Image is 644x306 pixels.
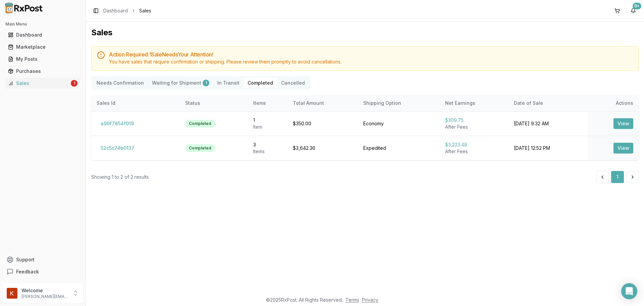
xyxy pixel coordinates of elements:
div: $350.00 [293,120,353,127]
th: Actions [587,95,639,111]
button: Cancelled [277,78,309,88]
a: Dashboard [103,7,128,14]
a: Dashboard [5,29,80,41]
div: Expedited [363,145,434,151]
div: Item [253,124,282,130]
div: Sales [8,80,69,87]
div: 1 [203,80,209,86]
div: [DATE] 12:52 PM [514,145,582,151]
h1: Sales [91,27,639,38]
div: Completed [185,144,215,152]
button: 9+ [628,5,639,16]
div: My Posts [8,56,77,62]
h5: Action Required: 1 Sale Need s Your Attention! [109,52,633,57]
a: Privacy [362,297,378,303]
h2: Main Menu [5,21,80,27]
div: 1 [71,80,77,87]
button: My Posts [3,54,83,64]
nav: breadcrumb [103,7,151,14]
div: Open Intercom Messenger [621,283,637,299]
div: Dashboard [8,32,77,38]
a: Terms [345,297,359,303]
div: Marketplace [8,44,77,50]
img: RxPost Logo [3,3,46,13]
div: $3,642.36 [293,145,353,151]
div: Completed [185,120,215,127]
button: In Transit [213,78,244,88]
button: Feedback [3,266,83,278]
th: Status [180,95,248,111]
span: Sales [139,7,151,14]
div: 9+ [633,3,641,9]
button: Support [3,254,83,266]
th: Items [248,95,287,111]
div: Economy [363,120,434,127]
div: After Fees [445,148,503,155]
div: 3 [253,141,282,148]
div: You have sales that require confirmation or shipping. Please review them promptly to avoid cancel... [109,58,633,65]
button: Needs Confirmation [93,78,148,88]
div: Showing 1 to 2 of 2 results [91,174,149,180]
div: [DATE] 9:32 AM [514,120,582,127]
div: Purchases [8,68,77,75]
button: Purchases [3,66,83,77]
button: 1 [611,171,624,183]
button: Waiting for Shipment [148,78,213,88]
button: View [613,118,633,129]
span: Feedback [16,268,39,275]
button: a99f7854f019 [97,118,138,129]
div: $3,223.48 [445,141,503,148]
div: 1 [253,117,282,124]
button: View [613,143,633,154]
a: My Posts [5,53,80,65]
button: Sales1 [3,78,83,89]
a: Marketplace [5,41,80,53]
div: Item s [253,148,282,155]
button: Dashboard [3,30,83,40]
a: Purchases [5,65,80,77]
p: [PERSON_NAME][EMAIL_ADDRESS][DOMAIN_NAME] [21,294,68,299]
th: Date of Sale [508,95,587,111]
img: User avatar [7,288,17,299]
button: Completed [244,78,277,88]
th: Sales Id [91,95,180,111]
div: After Fees [445,124,503,130]
th: Net Earnings [440,95,508,111]
button: 52c5c74b0137 [97,143,139,154]
th: Total Amount [287,95,358,111]
div: $309.75 [445,117,503,124]
p: Welcome [21,287,68,294]
a: Sales1 [5,77,80,89]
th: Shipping Option [358,95,440,111]
button: Marketplace [3,42,83,52]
